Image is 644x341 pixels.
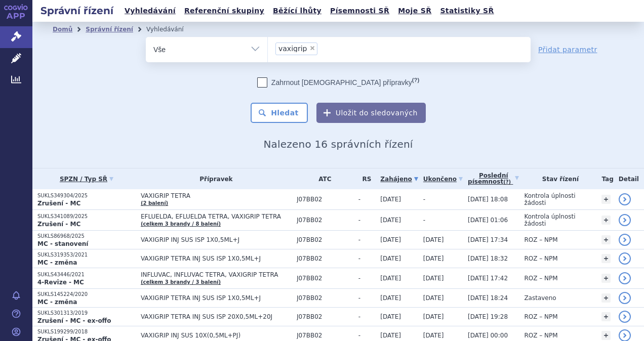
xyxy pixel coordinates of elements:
[297,196,353,203] span: J07BB02
[619,214,631,226] a: detail
[412,77,419,83] abbr: (?)
[141,332,292,339] span: VAXIGRIP INJ SUS 10X(0,5ML+PJ)
[141,255,292,262] span: VAXIGRIP TETRA INJ SUS ISP 1X0,5ML+J
[37,200,80,207] strong: Zrušení - MC
[395,4,434,18] a: Moje SŘ
[37,233,136,240] p: SUKLS86968/2025
[37,240,88,247] strong: MC - stanovení
[297,217,353,224] span: J07BB02
[316,103,426,123] button: Uložit do sledovaných
[53,26,72,33] a: Domů
[468,236,508,243] span: [DATE] 17:34
[141,279,221,285] a: (celkem 3 brandy / 3 balení)
[503,179,511,185] abbr: (?)
[524,213,575,227] span: Kontrola úplnosti žádosti
[358,275,376,282] span: -
[619,234,631,246] a: detail
[358,236,376,243] span: -
[380,172,418,186] a: Zahájeno
[468,332,508,339] span: [DATE] 00:00
[181,4,267,18] a: Referenční skupiny
[614,168,644,189] th: Detail
[423,172,463,186] a: Ukončeno
[257,77,419,88] label: Zahrnout [DEMOGRAPHIC_DATA] přípravky
[538,45,597,55] a: Přidat parametr
[297,255,353,262] span: J07BB02
[297,275,353,282] span: J07BB02
[524,294,556,302] span: Zastaveno
[601,235,611,244] a: +
[358,332,376,339] span: -
[380,275,401,282] span: [DATE]
[524,313,557,320] span: ROZ – NPM
[596,168,613,189] th: Tag
[619,292,631,304] a: detail
[619,193,631,205] a: detail
[380,313,401,320] span: [DATE]
[380,196,401,203] span: [DATE]
[37,221,80,228] strong: Zrušení - MC
[358,196,376,203] span: -
[297,313,353,320] span: J07BB02
[37,271,136,278] p: SUKLS43446/2021
[423,236,444,243] span: [DATE]
[519,168,596,189] th: Stav řízení
[358,217,376,224] span: -
[297,236,353,243] span: J07BB02
[292,168,353,189] th: ATC
[122,4,179,18] a: Vyhledávání
[86,26,133,33] a: Správní řízení
[146,22,197,37] li: Vyhledávání
[468,217,508,224] span: [DATE] 01:06
[37,213,136,220] p: SUKLS341089/2025
[309,45,315,51] span: ×
[141,192,292,199] span: VAXIGRIP TETRA
[37,172,136,186] a: SPZN / Typ SŘ
[437,4,497,18] a: Statistiky SŘ
[297,294,353,302] span: J07BB02
[141,236,292,243] span: VAXIGRIP INJ SUS ISP 1X0,5ML+J
[468,313,508,320] span: [DATE] 19:28
[37,291,136,298] p: SUKLS145224/2020
[37,310,136,317] p: SUKLS301313/2019
[380,236,401,243] span: [DATE]
[423,196,425,203] span: -
[524,236,557,243] span: ROZ – NPM
[601,293,611,303] a: +
[37,299,77,306] strong: MC - změna
[358,255,376,262] span: -
[320,42,326,55] input: vaxigrip
[423,217,425,224] span: -
[380,255,401,262] span: [DATE]
[423,294,444,302] span: [DATE]
[37,279,84,286] strong: 4-Revize - MC
[601,195,611,204] a: +
[353,168,376,189] th: RS
[141,271,292,278] span: INFLUVAC, INFLUVAC TETRA, VAXIGRIP TETRA
[524,275,557,282] span: ROZ – NPM
[601,312,611,321] a: +
[37,251,136,259] p: SUKLS319353/2021
[423,332,444,339] span: [DATE]
[141,221,221,227] a: (celkem 3 brandy / 8 balení)
[380,294,401,302] span: [DATE]
[32,4,122,18] h2: Správní řízení
[468,168,519,189] a: Poslednípísemnost(?)
[37,328,136,335] p: SUKLS199299/2018
[358,313,376,320] span: -
[37,259,77,266] strong: MC - změna
[263,138,413,150] span: Nalezeno 16 správních řízení
[141,294,292,302] span: VAXIGRIP TETRA INJ SUS ISP 1X0,5ML+J
[601,254,611,263] a: +
[619,311,631,323] a: detail
[423,275,444,282] span: [DATE]
[358,294,376,302] span: -
[278,45,307,52] span: vaxigrip
[619,272,631,284] a: detail
[601,216,611,225] a: +
[380,217,401,224] span: [DATE]
[297,332,353,339] span: J07BB02
[141,200,168,206] a: (2 balení)
[380,332,401,339] span: [DATE]
[423,255,444,262] span: [DATE]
